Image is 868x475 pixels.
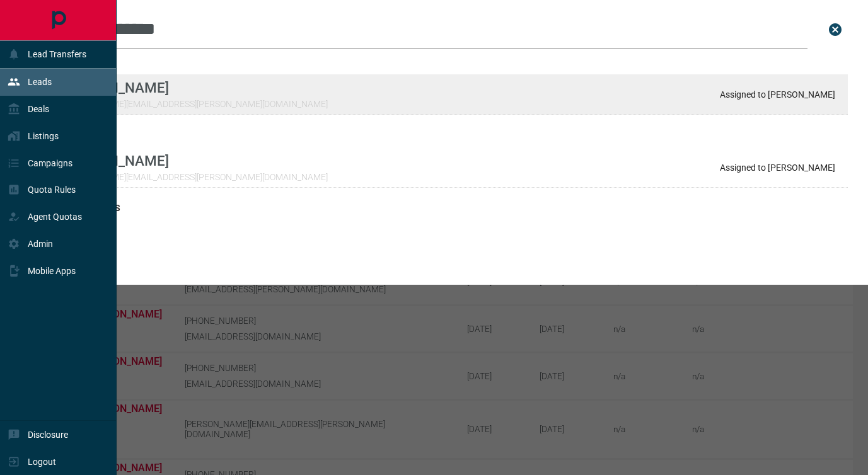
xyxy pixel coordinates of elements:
[48,57,848,67] h3: name matches
[48,203,848,213] h3: phone matches
[823,17,848,42] button: close search bar
[61,99,328,109] p: [PERSON_NAME][EMAIL_ADDRESS][PERSON_NAME][DOMAIN_NAME]
[720,163,835,173] p: Assigned to [PERSON_NAME]
[61,152,328,169] p: [PERSON_NAME]
[48,130,848,140] h3: email matches
[720,89,835,100] p: Assigned to [PERSON_NAME]
[48,256,848,266] h3: id matches
[61,172,328,182] p: [PERSON_NAME][EMAIL_ADDRESS][PERSON_NAME][DOMAIN_NAME]
[61,79,328,96] p: [PERSON_NAME]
